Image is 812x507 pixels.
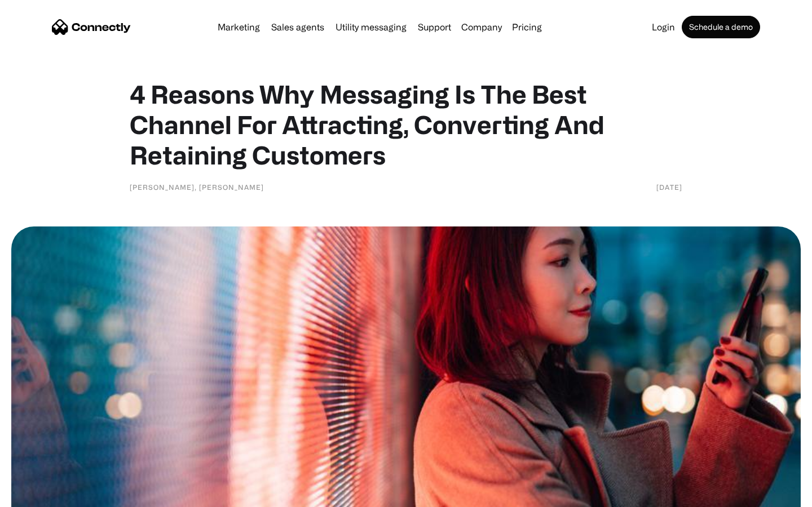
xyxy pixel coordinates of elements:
div: [PERSON_NAME], [PERSON_NAME] [130,181,264,193]
a: home [52,19,131,35]
div: Company [458,19,505,35]
a: Sales agents [267,23,329,32]
a: Utility messaging [331,23,411,32]
a: Login [647,23,679,32]
a: Schedule a demo [682,16,760,38]
div: [DATE] [656,181,682,193]
ul: Language list [23,487,68,503]
a: Support [413,23,456,32]
a: Marketing [213,23,264,32]
h1: 4 Reasons Why Messaging Is The Best Channel For Attracting, Converting And Retaining Customers [130,79,682,170]
a: Pricing [507,23,546,32]
aside: Language selected: English [11,487,68,503]
div: Company [461,19,502,35]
